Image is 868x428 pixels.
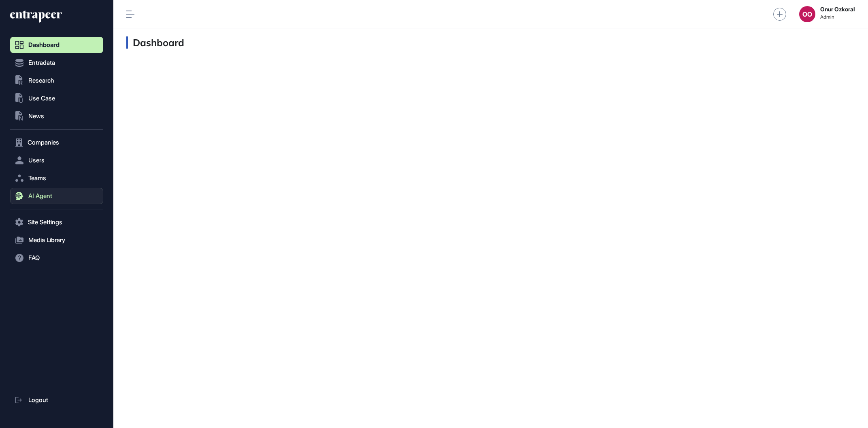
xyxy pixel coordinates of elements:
button: News [10,108,103,124]
span: Site Settings [28,219,62,226]
button: Users [10,152,103,168]
span: Users [28,157,45,164]
strong: Onur Ozkoral [820,6,855,13]
span: Dashboard [28,42,60,48]
button: Research [10,72,103,89]
button: Companies [10,134,103,151]
button: Entradata [10,55,103,71]
button: Media Library [10,232,103,248]
span: FAQ [28,255,40,261]
button: Teams [10,170,103,186]
h3: Dashboard [126,36,184,49]
span: Teams [28,175,46,181]
button: OO [799,6,815,22]
button: AI Agent [10,188,103,204]
span: Admin [820,14,855,20]
a: Logout [10,392,103,408]
span: Research [28,77,54,84]
button: Site Settings [10,214,103,230]
span: AI Agent [28,193,52,199]
button: FAQ [10,250,103,266]
a: Dashboard [10,37,103,53]
span: Use Case [28,95,55,102]
span: News [28,113,44,119]
span: Media Library [28,237,65,243]
span: Logout [28,397,48,403]
span: Entradata [28,60,55,66]
span: Companies [28,139,59,146]
button: Use Case [10,90,103,106]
